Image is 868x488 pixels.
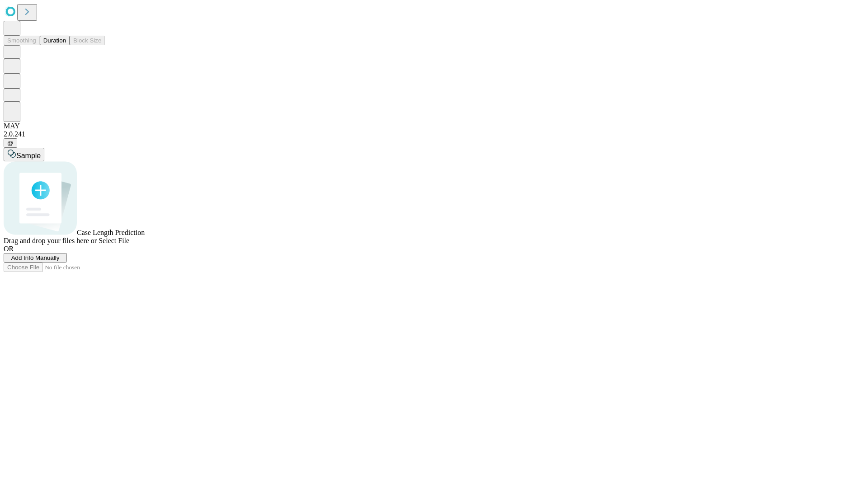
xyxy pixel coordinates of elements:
[4,130,864,138] div: 2.0.241
[4,36,40,45] button: Smoothing
[4,237,97,244] span: Drag and drop your files here or
[4,148,44,161] button: Sample
[77,229,145,236] span: Case Length Prediction
[11,254,60,261] span: Add Info Manually
[70,36,105,45] button: Block Size
[16,152,41,160] span: Sample
[4,245,14,253] span: OR
[4,138,17,148] button: @
[7,140,14,146] span: @
[99,237,129,244] span: Select File
[4,253,67,263] button: Add Info Manually
[4,122,864,130] div: MAY
[40,36,70,45] button: Duration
